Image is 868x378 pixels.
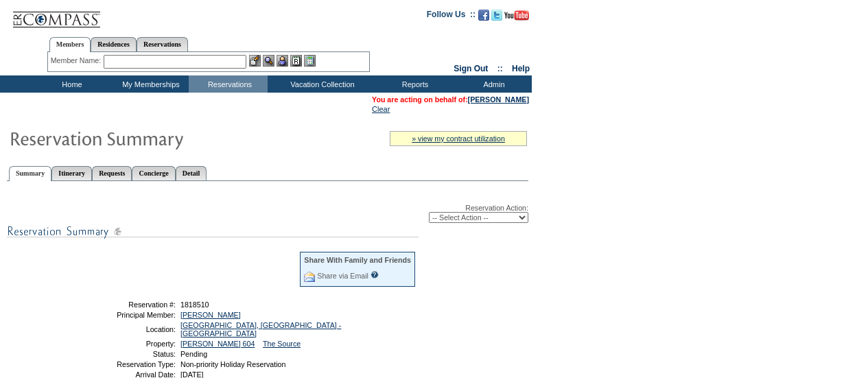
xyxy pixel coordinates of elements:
td: Follow Us :: [427,8,476,25]
td: Reservation #: [78,300,176,309]
a: The Source [263,340,301,348]
a: Reservations [137,37,188,51]
a: Residences [91,37,137,51]
span: You are acting on behalf of: [372,95,529,104]
a: Itinerary [51,166,92,180]
input: What is this? [371,271,379,279]
a: Requests [92,166,132,180]
a: Help [512,64,530,73]
td: My Memberships [110,75,189,93]
img: View [263,55,274,67]
span: 1818510 [180,300,209,309]
img: b_calculator.gif [304,55,316,67]
div: Reservation Action: [7,204,528,223]
td: Vacation Collection [268,75,374,93]
a: [PERSON_NAME] 604 [180,340,255,348]
a: Concierge [132,166,175,180]
img: Subscribe to our YouTube Channel [504,10,529,21]
img: Become our fan on Facebook [478,10,489,21]
a: Become our fan on Facebook [478,14,489,22]
a: Members [49,37,91,52]
a: Subscribe to our YouTube Channel [504,14,529,22]
img: Follow us on Twitter [491,10,502,21]
img: Reservations [290,55,302,67]
td: Reservations [189,75,268,93]
td: Admin [453,75,532,93]
a: Follow us on Twitter [491,14,502,22]
img: Impersonate [277,55,288,67]
a: [PERSON_NAME] [180,311,241,319]
td: Location: [78,321,176,338]
td: Status: [78,350,176,358]
span: Pending [180,350,207,358]
a: Detail [176,166,207,180]
a: Share via Email [317,272,368,280]
img: subTtlResSummary.gif [7,223,419,240]
div: Share With Family and Friends [304,256,411,264]
span: Non-priority Holiday Reservation [180,360,285,368]
img: b_edit.gif [249,55,261,67]
td: Home [31,75,110,93]
a: » view my contract utilization [412,134,505,143]
td: Principal Member: [78,311,176,319]
a: Sign Out [454,64,488,73]
a: [PERSON_NAME] [468,95,529,104]
a: Clear [372,105,390,113]
a: [GEOGRAPHIC_DATA], [GEOGRAPHIC_DATA] - [GEOGRAPHIC_DATA] [180,321,341,338]
span: :: [497,64,503,73]
td: Reports [374,75,453,93]
td: Property: [78,340,176,348]
div: Member Name: [51,55,104,67]
img: Reservaton Summary [9,124,283,152]
td: Reservation Type: [78,360,176,368]
a: Summary [9,166,51,181]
